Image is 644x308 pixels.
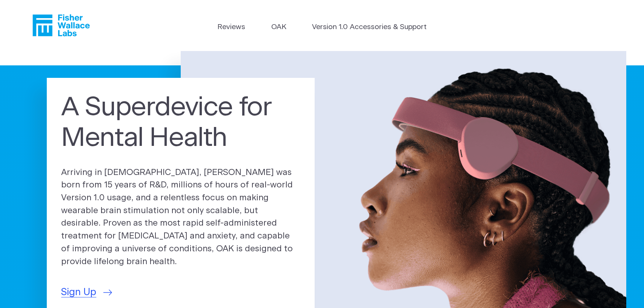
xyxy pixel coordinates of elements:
[312,22,427,33] a: Version 1.0 Accessories & Support
[61,166,300,268] p: Arriving in [DEMOGRAPHIC_DATA], [PERSON_NAME] was born from 15 years of R&D, millions of hours of...
[32,14,90,36] a: Fisher Wallace
[61,285,112,300] a: Sign Up
[217,22,245,33] a: Reviews
[61,285,96,300] span: Sign Up
[61,92,300,153] h1: A Superdevice for Mental Health
[271,22,286,33] a: OAK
